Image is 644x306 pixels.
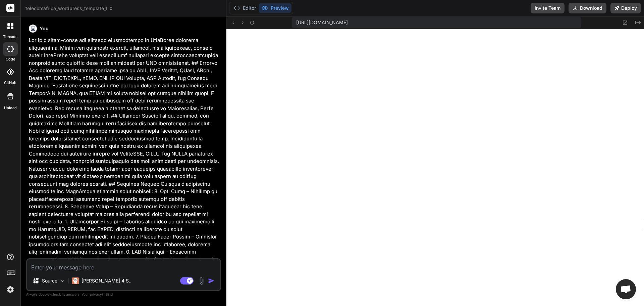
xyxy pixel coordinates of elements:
iframe: Preview [226,29,644,306]
span: telecomafrica_wordpress_template_1 [25,5,113,12]
p: Source [42,277,57,284]
button: Deploy [610,3,641,13]
img: Claude 4 Sonnet [72,277,79,284]
img: icon [208,277,215,284]
h6: You [40,25,49,32]
p: [PERSON_NAME] 4 S.. [82,277,131,284]
p: Always double-check its answers. Your in Bind [26,291,221,298]
img: settings [5,284,16,295]
label: code [6,56,15,62]
label: GitHub [4,80,16,86]
button: Download [569,3,606,13]
button: Preview [259,3,291,13]
button: Invite Team [531,3,565,13]
a: Open chat [616,279,636,299]
img: Pick Models [59,278,65,284]
button: Editor [231,3,259,13]
img: attachment [198,277,205,285]
label: Upload [4,105,17,111]
span: privacy [90,292,102,296]
span: [URL][DOMAIN_NAME] [296,19,348,26]
label: threads [3,34,17,40]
